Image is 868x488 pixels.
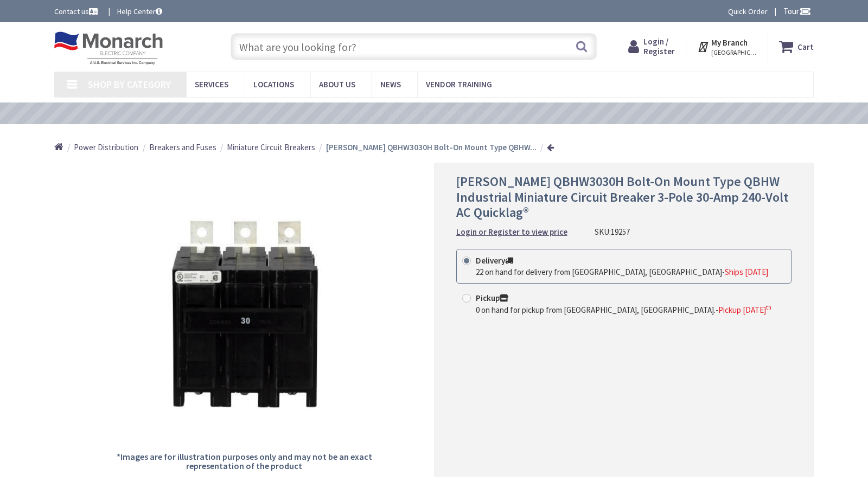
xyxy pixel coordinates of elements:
span: News [380,79,401,89]
span: About Us [319,79,355,89]
input: What are you looking for? [231,33,597,60]
a: Quick Order [728,6,768,17]
a: Cart [779,37,814,56]
span: Miniature Circuit Breakers [227,142,315,152]
span: Tour [783,6,811,16]
img: Monarch Electric Company [54,31,163,65]
span: Services [195,79,228,89]
span: [PERSON_NAME] QBHW3030H Bolt-On Mount Type QBHW Industrial Miniature Circuit Breaker 3-Pole 30-Am... [456,173,788,221]
strong: Pickup [476,293,508,303]
a: Miniature Circuit Breakers [227,142,315,153]
strong: [PERSON_NAME] QBHW3030H Bolt-On Mount Type QBHW... [326,142,537,152]
span: Vendor Training [426,79,492,89]
span: [GEOGRAPHIC_DATA], [GEOGRAPHIC_DATA] [711,48,757,57]
a: Login / Register [628,37,675,56]
h5: *Images are for illustration purposes only and may not be an exact representation of the product [115,452,373,471]
div: SKU: [595,226,630,237]
span: Locations [253,79,294,89]
a: Contact us [54,6,100,17]
a: Login or Register to view price [456,226,567,237]
a: VIEW OUR VIDEO TRAINING LIBRARY [331,108,520,120]
sup: th [766,304,771,311]
strong: Delivery [476,255,513,266]
a: Power Distribution [74,142,138,153]
strong: My Branch [711,37,748,48]
span: Breakers and Fuses [149,142,216,152]
span: Ships [DATE] [725,267,768,277]
a: Breakers and Fuses [149,142,216,153]
span: Power Distribution [74,142,138,152]
span: Pickup [DATE] [718,305,771,315]
strong: Cart [797,37,814,56]
span: Shop By Category [88,78,171,91]
img: Eaton QBHW3030H Bolt-On Mount Type QBHW Industrial Miniature Circuit Breaker 3-Pole 30-Amp 240-Vo... [115,185,373,444]
span: 22 on hand for delivery from [GEOGRAPHIC_DATA], [GEOGRAPHIC_DATA] [476,267,722,277]
div: - [476,266,768,278]
strong: Login or Register to view price [456,227,567,237]
span: 0 on hand for pickup from [GEOGRAPHIC_DATA], [GEOGRAPHIC_DATA]. [476,305,716,315]
span: 19257 [611,227,630,237]
div: My Branch [GEOGRAPHIC_DATA], [GEOGRAPHIC_DATA] [697,37,757,56]
a: Help Center [117,6,162,17]
span: Login / Register [643,36,675,56]
div: - [476,304,771,316]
